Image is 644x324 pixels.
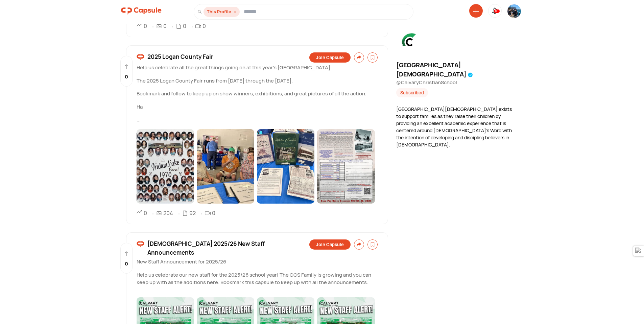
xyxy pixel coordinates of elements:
[309,52,351,63] div: Join Capsule
[309,239,351,250] div: Join Capsule
[317,129,375,204] img: resizeImage
[147,52,213,61] span: 2025 Logan County Fair
[144,209,147,217] div: 0
[212,209,215,217] div: 0
[468,72,473,77] img: tick
[137,77,378,85] p: The 2025 Logan County Fair runs from [DATE] through the [DATE].
[204,7,240,17] div: This Profile
[121,4,162,18] img: logo
[396,61,515,79] div: [GEOGRAPHIC_DATA][DEMOGRAPHIC_DATA]
[137,258,378,266] p: New Staff Announcement for 2025/26
[396,88,428,97] button: Subscribed
[125,260,128,268] p: 0
[137,271,378,286] p: Help us celebrate our new staff for the 2025/26 school year! The CCS Family is growing and you ca...
[507,4,521,18] img: resizeImage
[137,90,378,98] p: Bookmark and follow to keep up on show winners, exhibitions, and great pictures of all the action.
[396,106,515,148] div: [GEOGRAPHIC_DATA][DEMOGRAPHIC_DATA] exists to support families as they raise their children by pr...
[202,22,206,30] div: 0
[137,129,194,204] img: resizeImage
[144,22,147,30] div: 0
[137,103,378,111] p: Ha
[147,239,308,257] span: [DEMOGRAPHIC_DATA] 2025/26 New Staff Announcements
[121,4,162,20] a: logo
[163,22,167,30] div: 0
[125,73,128,81] p: 0
[257,129,314,204] img: resizeImage
[189,209,196,217] div: 92
[396,79,515,87] div: @ CalvaryChristianSchool
[137,64,378,124] div: ...
[197,129,254,204] img: resizeImage
[183,22,186,30] div: 0
[494,9,500,13] div: 10+
[396,27,422,52] img: resizeImage
[137,64,378,72] p: Help us celebrate all the great things going on at this year's [GEOGRAPHIC_DATA].
[163,209,173,217] div: 204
